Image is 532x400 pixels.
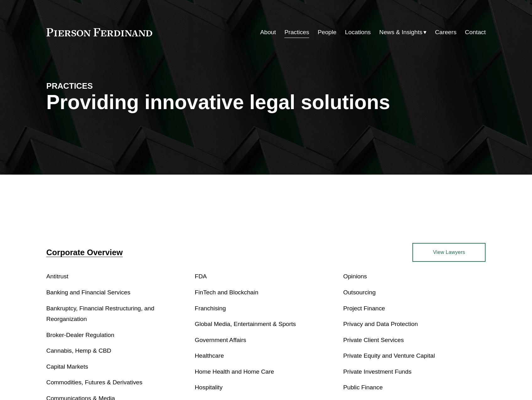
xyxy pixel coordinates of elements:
[195,384,223,391] a: Hospitality
[46,248,123,257] a: Corporate Overview
[195,273,207,280] a: FDA
[46,289,131,296] a: Banking and Financial Services
[46,91,486,114] h1: Providing innovative legal solutions
[379,27,422,38] span: News & Insights
[343,384,383,391] a: Public Finance
[195,368,274,375] a: Home Health and Home Care
[343,352,435,359] a: Private Equity and Venture Capital
[195,337,246,343] a: Government Affairs
[465,26,486,38] a: Contact
[343,321,418,327] a: Privacy and Data Protection
[195,305,226,312] a: Franchising
[46,81,156,91] h4: PRACTICES
[46,273,68,280] a: Antitrust
[46,363,88,370] a: Capital Markets
[343,273,367,280] a: Opinions
[379,26,427,38] a: folder dropdown
[46,379,142,386] a: Commodities, Futures & Derivatives
[318,26,336,38] a: People
[260,26,276,38] a: About
[412,243,486,262] a: View Lawyers
[343,368,411,375] a: Private Investment Funds
[343,305,385,312] a: Project Finance
[46,305,154,323] a: Bankruptcy, Financial Restructuring, and Reorganization
[195,321,296,327] a: Global Media, Entertainment & Sports
[345,26,371,38] a: Locations
[46,332,115,338] a: Broker-Dealer Regulation
[195,289,259,296] a: FinTech and Blockchain
[195,352,224,359] a: Healthcare
[435,26,456,38] a: Careers
[343,337,404,343] a: Private Client Services
[343,289,375,296] a: Outsourcing
[46,347,111,354] a: Cannabis, Hemp & CBD
[284,26,309,38] a: Practices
